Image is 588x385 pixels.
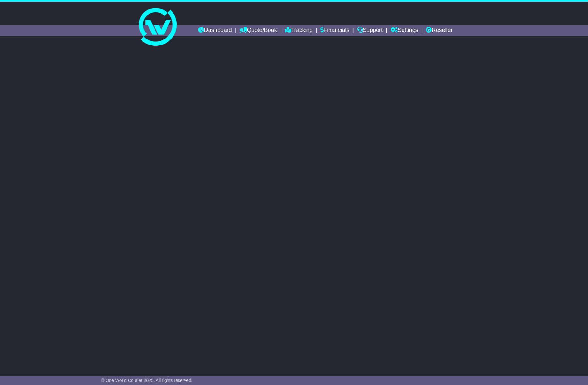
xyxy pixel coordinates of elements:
[357,25,383,36] a: Support
[239,25,277,36] a: Quote/Book
[285,25,312,36] a: Tracking
[391,25,418,36] a: Settings
[198,25,232,36] a: Dashboard
[320,25,349,36] a: Financials
[101,378,192,383] span: © One World Courier 2025. All rights reserved.
[426,25,452,36] a: Reseller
